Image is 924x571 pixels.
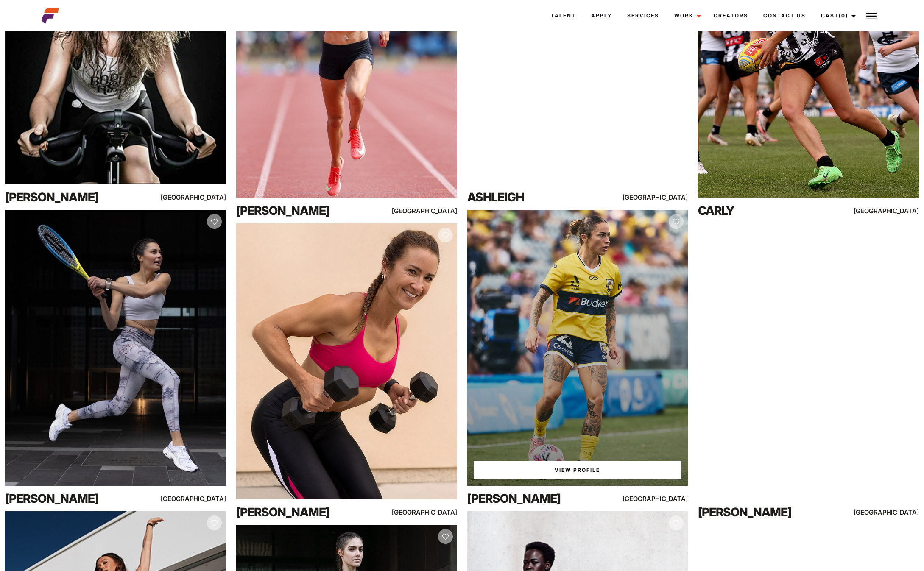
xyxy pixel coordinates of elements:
[620,4,667,27] a: Services
[236,202,368,219] div: [PERSON_NAME]
[866,11,877,21] img: Burger icon
[236,504,368,521] div: [PERSON_NAME]
[706,4,756,27] a: Creators
[622,493,688,504] div: [GEOGRAPHIC_DATA]
[622,192,688,203] div: [GEOGRAPHIC_DATA]
[474,461,682,479] a: View Brooke N'sProfile
[5,490,137,507] div: [PERSON_NAME]
[543,4,583,27] a: Talent
[583,4,620,27] a: Apply
[467,490,600,507] div: [PERSON_NAME]
[839,12,848,19] span: (0)
[756,4,813,27] a: Contact Us
[698,202,830,219] div: Carly
[467,189,600,206] div: Ashleigh
[667,4,706,27] a: Work
[853,206,919,216] div: [GEOGRAPHIC_DATA]
[853,507,919,518] div: [GEOGRAPHIC_DATA]
[698,504,830,521] div: [PERSON_NAME]
[160,493,226,504] div: [GEOGRAPHIC_DATA]
[391,507,457,518] div: [GEOGRAPHIC_DATA]
[391,206,457,216] div: [GEOGRAPHIC_DATA]
[5,189,137,206] div: [PERSON_NAME]
[42,7,59,24] img: cropped-aefm-brand-fav-22-square.png
[813,4,861,27] a: Cast(0)
[160,192,226,203] div: [GEOGRAPHIC_DATA]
